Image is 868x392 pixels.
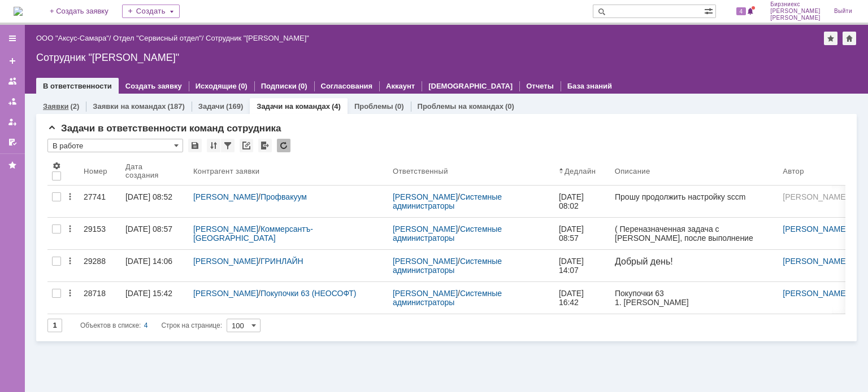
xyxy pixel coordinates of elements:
[79,282,121,314] a: 28718
[70,102,79,111] div: (2)
[125,82,182,90] a: Создать заявку
[66,289,75,298] div: Действия
[298,82,307,90] div: (0)
[238,82,248,90] div: (0)
[193,167,263,175] div: Контрагент заявки
[505,102,514,111] div: (0)
[704,5,715,16] span: Расширенный поиск
[125,289,172,298] div: [DATE] 15:42
[193,224,313,243] a: Коммерсантъ-[GEOGRAPHIC_DATA]
[198,102,224,111] a: Задачи
[261,82,297,90] a: Подписки
[121,282,189,314] a: [DATE] 15:42
[3,133,21,151] a: Мои согласования
[36,34,113,42] div: /
[193,224,384,243] div: /
[321,82,373,90] a: Согласования
[188,139,202,152] div: Сохранить вид
[84,289,116,298] div: 28718
[66,224,75,234] div: Действия
[565,167,596,175] div: Дедлайн
[14,7,23,16] a: Перейти на домашнюю страницу
[615,167,650,175] div: Описание
[79,186,121,217] a: 27741
[526,82,554,90] a: Отчеты
[125,257,172,266] div: [DATE] 14:06
[393,289,550,307] div: /
[559,257,586,275] div: [DATE] 14:07
[388,157,554,186] th: Ответственный
[79,250,121,281] a: 29288
[778,157,852,186] th: Автор
[193,257,258,266] a: [PERSON_NAME]
[554,218,610,249] a: [DATE] 08:57
[144,319,148,332] div: 4
[559,192,586,210] div: [DATE] 08:02
[47,123,281,134] span: Задачи в ответственности команд сотрудника
[193,289,258,298] a: [PERSON_NAME]
[226,102,243,111] div: (169)
[125,162,175,179] div: Дата создания
[66,257,75,266] div: Действия
[843,32,856,45] div: Сделать домашней страницей
[386,82,415,90] a: Аккаунт
[393,167,448,175] div: Ответственный
[261,289,357,298] a: Покупочки 63 (НЕОСОФТ)
[393,224,504,243] a: Системные администраторы
[770,8,821,15] span: [PERSON_NAME]
[113,34,202,42] a: Отдел "Сервисный отдел"
[193,192,384,201] div: /
[84,257,116,266] div: 29288
[393,257,504,275] a: Системные администраторы
[393,224,550,243] div: /
[567,82,612,90] a: База знаний
[554,282,610,314] a: [DATE] 16:42
[559,224,586,243] div: [DATE] 08:57
[84,192,116,201] div: 27741
[559,289,586,307] div: [DATE] 16:42
[418,102,504,111] a: Проблемы на командах
[783,192,848,201] a: [PERSON_NAME]
[395,102,404,111] div: (0)
[554,250,610,281] a: [DATE] 14:07
[393,257,550,275] div: /
[554,186,610,217] a: [DATE] 08:02
[121,157,189,186] th: Дата создания
[257,102,330,111] a: Задачи на командах
[36,34,109,42] a: ООО "Аксус-Самара"
[43,82,112,90] a: В ответственности
[783,167,804,175] div: Автор
[113,34,206,42] div: /
[261,192,307,201] a: Профвакуум
[770,15,821,21] span: [PERSON_NAME]
[125,224,172,234] div: [DATE] 08:57
[393,224,458,234] a: [PERSON_NAME]
[122,5,180,18] div: Создать
[393,192,550,210] div: /
[79,218,121,249] a: 29153
[43,102,68,111] a: Заявки
[240,139,253,152] div: Скопировать ссылку на список
[3,113,21,131] a: Мои заявки
[783,289,848,298] a: [PERSON_NAME]
[193,192,258,201] a: [PERSON_NAME]
[3,93,21,111] a: Заявки в моей ответственности
[121,218,189,249] a: [DATE] 08:57
[193,289,384,298] div: /
[783,224,848,234] a: [PERSON_NAME]
[121,186,189,217] a: [DATE] 08:52
[52,161,61,170] span: Настройки
[221,139,235,152] div: Фильтрация...
[110,254,141,263] span: Brumex
[79,157,121,186] th: Номер
[277,139,290,152] div: Обновлять список
[189,157,388,186] th: Контрагент заявки
[770,1,821,8] span: Бирзниекс
[393,192,504,210] a: Системные администраторы
[261,257,303,266] a: ГРИНЛАЙН
[393,289,458,298] a: [PERSON_NAME]
[3,52,21,70] a: Создать заявку
[121,250,189,281] a: [DATE] 14:06
[193,257,384,266] div: /
[93,102,166,111] a: Заявки на командах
